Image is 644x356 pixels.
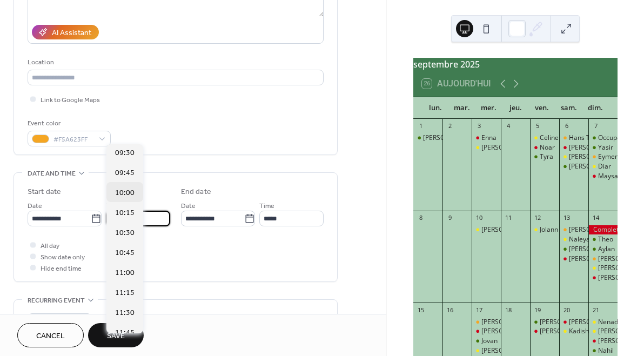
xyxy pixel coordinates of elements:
[598,172,618,181] div: Maysa
[504,122,512,130] div: 4
[17,323,84,347] button: Cancel
[569,245,620,254] div: [PERSON_NAME]
[559,254,588,264] div: Stefania Maria
[569,162,620,171] div: [PERSON_NAME]
[598,143,613,152] div: Yasir
[569,254,620,264] div: [PERSON_NAME]
[588,235,618,244] div: Theo
[41,240,59,252] span: All day
[115,147,135,159] span: 09:30
[588,152,618,162] div: Eymen T1
[588,327,618,336] div: Delsa
[588,346,618,355] div: Nahil
[32,25,99,39] button: AI Assistant
[540,225,558,234] div: Jolann
[530,225,559,234] div: Jolann
[559,327,588,336] div: Kadisha
[533,122,541,130] div: 5
[475,97,502,119] div: mer.
[115,287,135,299] span: 11:15
[52,28,91,39] div: AI Assistant
[28,295,85,306] span: Recurring event
[559,235,588,244] div: Naleya
[88,323,144,347] button: Save
[569,327,593,336] div: Kadisha
[417,214,425,222] div: 8
[555,97,582,119] div: sam.
[41,95,100,106] span: Link to Google Maps
[588,245,618,254] div: Aylan
[540,143,555,152] div: Noar
[562,306,571,314] div: 20
[472,337,501,346] div: Jovan
[559,318,588,327] div: Jessica
[181,186,211,198] div: End date
[502,97,528,119] div: jeu.
[559,225,588,234] div: Gabriel Giuseppe T1
[559,133,588,143] div: Hans T1
[540,318,591,327] div: [PERSON_NAME]
[559,162,588,171] div: Saron Amanuel
[569,225,629,234] div: [PERSON_NAME] T1
[28,118,109,129] div: Event color
[413,133,442,143] div: Laurin
[588,337,618,346] div: Gioia
[530,318,559,327] div: Enis
[504,214,512,222] div: 11
[481,327,532,336] div: [PERSON_NAME]
[472,346,501,355] div: Lavin Mira
[107,331,125,342] span: Save
[422,97,448,119] div: lun.
[592,122,600,130] div: 7
[530,152,559,162] div: Tyra
[598,245,615,254] div: Aylan
[472,225,501,234] div: Massimo
[592,306,600,314] div: 21
[582,97,609,119] div: dim.
[481,318,541,327] div: [PERSON_NAME] T1
[115,207,135,219] span: 10:15
[598,152,628,162] div: Eymen T1
[28,168,76,179] span: Date and time
[592,214,600,222] div: 14
[446,122,454,130] div: 2
[472,143,501,152] div: Lucie
[598,235,613,244] div: Theo
[115,327,135,339] span: 11:45
[28,200,42,212] span: Date
[115,167,135,179] span: 09:45
[446,306,454,314] div: 16
[598,162,611,171] div: Diar
[475,122,483,130] div: 3
[41,263,82,274] span: Hide end time
[481,225,532,234] div: [PERSON_NAME]
[598,346,614,355] div: Nahil
[559,143,588,152] div: Celine Maria
[588,225,618,234] div: Complet/Voll
[446,214,454,222] div: 9
[533,306,541,314] div: 19
[530,327,559,336] div: Gabrielle
[588,254,618,264] div: Leonora T1
[481,143,532,152] div: [PERSON_NAME]
[481,133,497,143] div: Enna
[423,133,474,143] div: [PERSON_NAME]
[533,214,541,222] div: 12
[449,97,475,119] div: mar.
[540,327,591,336] div: [PERSON_NAME]
[41,252,85,263] span: Show date only
[588,318,618,327] div: Nenad
[569,143,620,152] div: [PERSON_NAME]
[588,172,618,181] div: Maysa
[28,186,61,198] div: Start date
[106,200,121,212] span: Time
[115,187,135,199] span: 10:00
[569,318,620,327] div: [PERSON_NAME]
[559,152,588,162] div: Enzo Bryan
[28,57,321,68] div: Location
[588,133,618,143] div: Occupé/Besetzt
[562,122,571,130] div: 6
[472,327,501,336] div: Alessio
[588,273,618,283] div: Yasmine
